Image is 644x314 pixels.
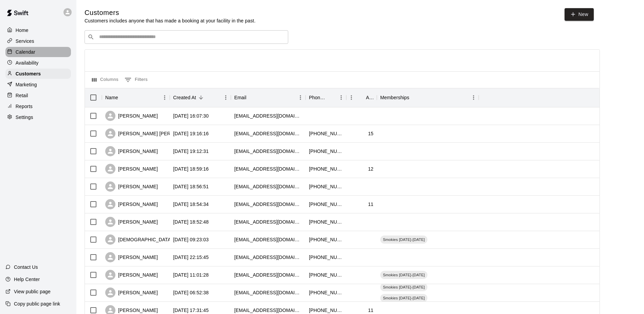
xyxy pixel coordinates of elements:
[173,201,209,208] div: 2025-08-12 18:54:34
[309,236,343,243] div: +19122377404
[380,284,427,290] span: Smokies [DATE]-[DATE]
[380,283,427,291] div: Smokies [DATE]-[DATE]
[90,74,120,85] button: Select columns
[231,88,306,107] div: Email
[196,93,206,102] button: Sort
[309,307,343,314] div: +14234132251
[234,289,302,296] div: cookjennifer16@gmail.com
[16,92,28,99] p: Retail
[85,17,256,24] p: Customers includes anyone that has made a booking at your facility in the past.
[16,114,33,121] p: Settings
[5,36,71,46] div: Services
[368,130,373,137] div: 15
[105,88,118,107] div: Name
[565,8,594,21] a: New
[173,254,209,261] div: 2025-08-11 22:15:45
[14,300,60,307] p: Copy public page link
[309,272,343,278] div: +14237189889
[234,219,302,225] div: campbellsautobody1@yahoo.com
[173,307,209,314] div: 2025-08-10 17:31:45
[5,80,71,90] a: Marketing
[380,295,427,301] span: Smokies [DATE]-[DATE]
[173,236,209,243] div: 2025-08-12 09:23:03
[5,112,71,122] a: Settings
[380,272,427,278] span: Smokies [DATE]-[DATE]
[234,254,302,261] div: scsettle@comcast.net
[368,165,373,172] div: 12
[234,307,302,314] div: jcrawford22@gmail.com
[16,38,34,45] p: Services
[356,93,366,102] button: Sort
[173,272,209,278] div: 2025-08-11 11:01:28
[16,81,37,88] p: Marketing
[14,264,38,271] p: Contact Us
[16,49,35,55] p: Calendar
[234,88,246,107] div: Email
[173,289,209,296] div: 2025-08-11 06:52:38
[5,69,71,79] a: Customers
[105,199,158,209] div: [PERSON_NAME]
[105,287,158,298] div: [PERSON_NAME]
[102,88,170,107] div: Name
[105,181,158,192] div: [PERSON_NAME]
[309,148,343,155] div: +14236538260
[105,270,158,280] div: [PERSON_NAME]
[221,92,231,103] button: Menu
[118,93,128,102] button: Sort
[173,112,209,119] div: 2025-08-13 16:07:30
[380,88,409,107] div: Memberships
[309,254,343,261] div: +14235965185
[309,219,343,225] div: +12173415662
[309,130,343,137] div: +16782962692
[346,92,356,103] button: Menu
[468,92,479,103] button: Menu
[173,148,209,155] div: 2025-08-12 19:12:31
[173,165,209,172] div: 2025-08-12 18:59:16
[173,219,209,225] div: 2025-08-12 18:52:48
[306,88,346,107] div: Phone Number
[368,307,373,314] div: 11
[309,289,343,296] div: +14234130357
[234,148,302,155] div: katieleighperkins@gmail.com
[16,70,41,77] p: Customers
[336,92,346,103] button: Menu
[366,88,373,107] div: Age
[309,165,343,172] div: +14234139124
[234,183,302,190] div: jenniferphillips7801@gmail.com
[377,88,479,107] div: Memberships
[16,59,39,66] p: Availability
[368,201,373,208] div: 11
[5,101,71,111] div: Reports
[380,294,427,302] div: Smokies [DATE]-[DATE]
[173,183,209,190] div: 2025-08-12 18:56:51
[380,237,427,242] span: Smokies [DATE]-[DATE]
[309,201,343,208] div: +14235950637
[14,288,51,295] p: View public page
[234,236,302,243] div: kdbradford20@gmail.com
[5,47,71,57] a: Calendar
[5,58,71,68] a: Availability
[160,92,170,103] button: Menu
[105,217,158,227] div: [PERSON_NAME]
[309,183,343,190] div: +13215365699
[327,93,336,102] button: Sort
[295,92,306,103] button: Menu
[346,88,377,107] div: Age
[234,201,302,208] div: prbyamymckenzie@yahoo.com
[380,271,427,279] div: Smokies [DATE]-[DATE]
[85,8,256,17] h5: Customers
[234,272,302,278] div: kelseybeck0@gmail.com
[105,164,158,174] div: [PERSON_NAME]
[234,130,302,137] div: drake@tiahold.com
[105,252,158,262] div: [PERSON_NAME]
[16,103,33,110] p: Reports
[85,30,288,44] div: Search customers by name or email
[409,93,419,102] button: Sort
[5,25,71,35] a: Home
